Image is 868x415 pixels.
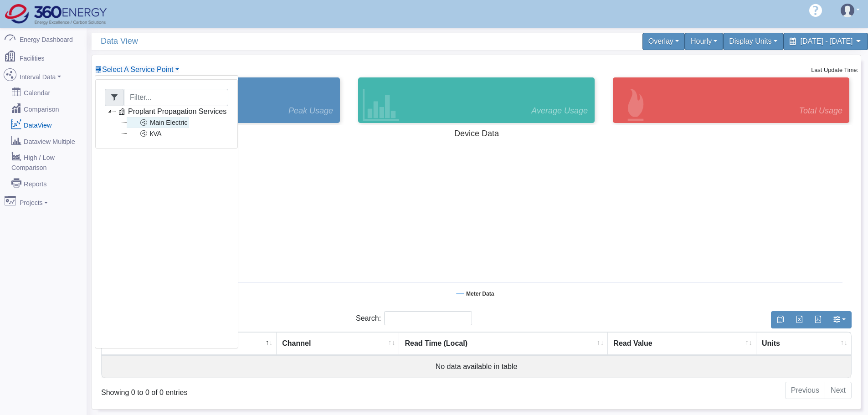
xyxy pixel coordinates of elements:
[790,311,809,328] button: Export to Excel
[101,33,481,50] span: Data View
[95,66,179,73] a: Select A Service Point
[399,332,608,355] th: Read Time (Local) : activate to sort column ascending
[685,33,723,50] div: Hourly
[827,311,852,328] button: Show/Hide Columns
[116,117,228,128] li: Main Electric
[466,291,494,297] tspan: Meter Data
[808,311,827,328] button: Generate PDF
[105,89,124,106] span: Filter
[799,105,842,117] span: Total Usage
[116,128,228,139] li: kVA
[811,67,858,73] small: Last Update Time:
[356,311,472,325] label: Search:
[801,37,853,45] span: [DATE] - [DATE]
[288,105,333,117] span: Peak Usage
[841,4,854,17] img: user-3.svg
[101,381,406,398] div: Showing 0 to 0 of 0 entries
[531,105,588,117] span: Average Usage
[756,332,851,355] th: Units : activate to sort column ascending
[384,311,472,325] input: Search:
[127,117,189,128] a: Main Electric
[105,106,228,139] li: Proplant Propagation Services
[723,33,783,50] div: Display Units
[116,106,228,117] a: Proplant Propagation Services
[608,332,756,355] th: Read Value : activate to sort column ascending
[642,33,685,50] div: Overlay
[95,75,238,348] div: Select A Service Point
[124,89,228,106] input: Filter
[454,129,499,138] tspan: Device Data
[102,66,174,73] span: Device List
[771,311,790,328] button: Copy to clipboard
[127,128,163,139] a: kVA
[277,332,399,355] th: Channel : activate to sort column ascending
[102,355,851,378] td: No data available in table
